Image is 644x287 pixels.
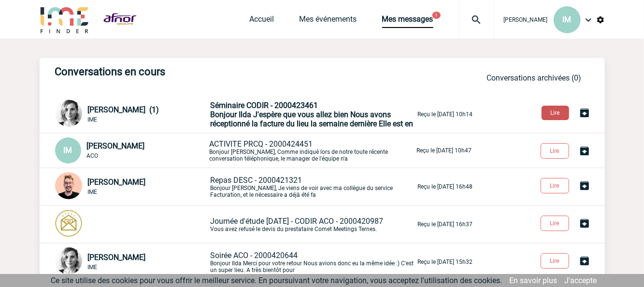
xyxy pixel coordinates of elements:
span: IM [64,146,72,155]
img: Archiver la conversation [579,145,590,157]
img: Archiver la conversation [579,180,590,191]
div: Conversation privée : Client - Agence [55,247,209,276]
p: Bonjour [PERSON_NAME], Je viens de voir avec ma collègue du service Facturation, et le nécessaire... [211,176,416,198]
a: Lire [533,146,579,155]
span: Bonjour Ilda J'espère que vous allez bien Nous avons réceptionné la facture du lieu la semaine de... [211,110,414,128]
img: Archiver la conversation [579,107,590,119]
img: Archiver la conversation [579,218,590,229]
p: Bonjour Ilda Merci pour votre retour Nous avions donc eu la même idée :) C'est un super lieu. A t... [211,251,416,273]
p: Reçu le [DATE] 10h14 [418,111,473,118]
button: 1 [432,12,441,19]
span: Repas DESC - 2000421321 [211,176,302,185]
p: Reçu le [DATE] 16h37 [418,221,473,228]
span: Journée d'étude [DATE] - CODIR ACO - 2000420987 [211,217,384,226]
span: [PERSON_NAME] [88,178,146,187]
h3: Conversations en cours [55,66,345,78]
a: [PERSON_NAME] IME Soirée ACO - 2000420644Bonjour Ilda Merci pour votre retour Nous avions donc eu... [55,257,473,266]
img: Archiver la conversation [579,255,590,267]
button: Lire [541,178,569,193]
div: Conversation privée : Client - Agence [55,210,209,239]
div: Conversation privée : Client - Agence [55,137,208,164]
p: Reçu le [DATE] 16h48 [418,183,473,190]
p: Bonjour [PERSON_NAME], Comme indiqué lors de notre toute récente conversation téléphonique, le ma... [210,139,415,162]
a: Conversations archivées (0) [487,73,582,82]
a: Journée d'étude [DATE] - CODIR ACO - 2000420987Vous avez refusé le devis du prestataire Comet Mee... [55,219,473,228]
span: [PERSON_NAME] [87,141,145,150]
img: photonotifcontact.png [55,210,82,237]
a: Lire [533,218,579,227]
span: Ce site utilise des cookies pour vous offrir le meilleur service. En poursuivant votre navigation... [51,276,502,285]
span: ACO [87,152,99,159]
img: IME-Finder [40,6,90,33]
button: Lire [542,106,569,120]
button: Lire [541,143,569,159]
span: [PERSON_NAME] [88,253,146,262]
span: IM [563,15,572,24]
span: Séminaire CODIR - 2000423461 [211,101,318,110]
img: 103019-1.png [55,100,82,127]
a: IM [PERSON_NAME] ACO ACTIVITE PRCQ - 2000424451Bonjour [PERSON_NAME], Comme indiqué lors de notre... [55,145,472,154]
span: IME [88,116,98,123]
p: Reçu le [DATE] 15h32 [418,259,473,265]
span: [PERSON_NAME] (1) [88,105,159,114]
a: [PERSON_NAME] IME Repas DESC - 2000421321Bonjour [PERSON_NAME], Je viens de voir avec ma collègue... [55,181,473,191]
img: 129741-1.png [55,172,82,199]
span: ACTIVITE PRCQ - 2000424451 [210,139,313,149]
img: 103019-1.png [55,247,82,274]
span: IME [88,264,98,271]
a: Lire [534,108,579,117]
a: Lire [533,256,579,265]
button: Lire [541,253,569,269]
a: En savoir plus [510,276,558,285]
span: IME [88,189,98,195]
p: Vous avez refusé le devis du prestataire Comet Meetings Ternes. [211,217,416,232]
a: Mes messages [382,14,433,28]
div: Conversation privée : Client - Agence [55,172,209,201]
a: Mes événements [300,14,357,28]
a: [PERSON_NAME] (1) IME Séminaire CODIR - 2000423461Bonjour Ilda J'espère que vous allez bien Nous ... [55,109,473,118]
p: Reçu le [DATE] 10h47 [417,147,472,154]
a: Lire [533,180,579,190]
a: J'accepte [565,276,597,285]
span: Soirée ACO - 2000420644 [211,251,298,260]
div: Conversation privée : Client - Agence [55,100,209,129]
button: Lire [541,216,569,231]
a: Accueil [250,14,274,28]
span: [PERSON_NAME] [504,16,548,23]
